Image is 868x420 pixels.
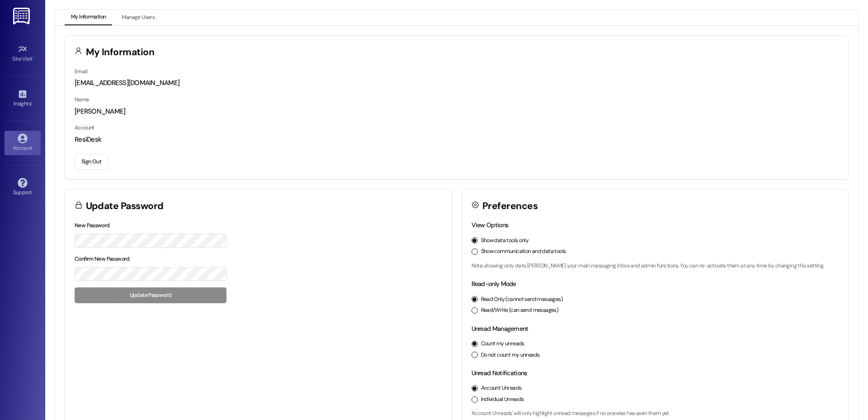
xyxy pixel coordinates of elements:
label: Email [75,68,87,75]
div: [PERSON_NAME] [75,107,839,116]
label: Read Only (cannot send messages) [481,296,563,304]
label: Confirm New Password [75,255,130,262]
a: Account [5,131,41,155]
label: Read/Write (can send messages) [481,306,559,315]
label: Do not count my unreads [481,351,540,359]
div: [EMAIL_ADDRESS][DOMAIN_NAME] [75,78,839,88]
a: Insights • [5,86,41,111]
button: Manage Users [115,10,161,25]
button: Sign Out [75,154,108,170]
span: • [33,54,34,61]
label: Unread Notifications [472,369,527,377]
h3: My Information [86,48,155,57]
label: Show communication and data tools [481,248,566,256]
label: Read-only Mode [472,280,516,288]
button: My Information [65,10,112,25]
label: Show data tools only [481,237,529,245]
a: Site Visit • [5,42,41,66]
img: ResiDesk Logo [13,8,32,24]
label: New Password [75,222,110,229]
label: Account Unreads [481,384,522,392]
span: • [31,99,33,105]
label: Name [75,96,89,103]
a: Support [5,175,41,200]
div: ResiDesk [75,135,839,144]
label: Account [75,124,94,131]
h3: Update Password [86,201,164,211]
label: Individual Unreads [481,396,524,404]
h3: Preferences [482,201,538,211]
p: 'Account Unreads' will only highlight unread messages if no one else has seen them yet. [472,410,839,418]
label: Count my unreads [481,340,524,348]
label: View Options [472,221,509,229]
p: Note: showing only data [PERSON_NAME] your main messaging inbox and admin functions. You can re-a... [472,262,839,270]
label: Unread Management [472,325,528,333]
